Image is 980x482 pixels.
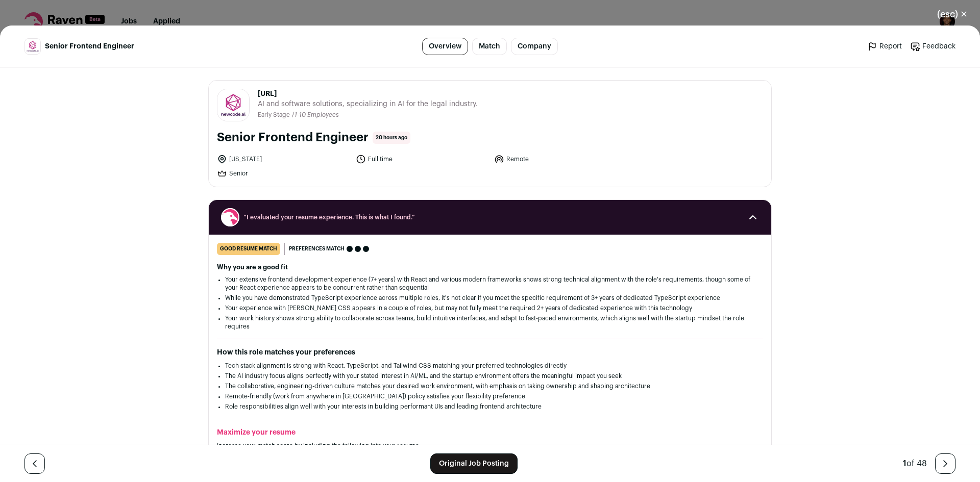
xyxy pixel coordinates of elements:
li: The AI industry focus aligns perfectly with your stated interest in AI/ML, and the startup enviro... [225,372,755,380]
li: Early Stage [258,111,292,119]
span: “I evaluated your resume experience. This is what I found.” [243,213,737,221]
span: Preferences match [289,244,345,254]
li: The collaborative, engineering-driven culture matches your desired work environment, with emphasi... [225,382,755,390]
li: Full time [356,154,488,164]
li: Your work history shows strong ability to collaborate across teams, build intuitive interfaces, a... [225,314,755,331]
a: Company [511,38,558,55]
li: Your experience with [PERSON_NAME] CSS appears in a couple of roles, but may not fully meet the r... [225,304,755,312]
h1: Senior Frontend Engineer [217,130,369,146]
li: Role responsibilities align well with your interests in building performant UIs and leading front... [225,402,755,411]
button: Close modal [925,3,980,26]
h2: How this role matches your preferences [217,347,763,358]
li: Remote-friendly (work from anywhere in [GEOGRAPHIC_DATA]) policy satisfies your flexibility prefe... [225,392,755,400]
div: of 48 [903,458,927,470]
li: Remote [494,154,627,164]
span: 1 [903,460,906,468]
a: Original Job Posting [430,453,518,474]
a: Match [472,38,507,55]
li: Senior [217,168,350,179]
a: Report [867,41,902,52]
li: While you have demonstrated TypeScript experience across multiple roles, it's not clear if you me... [225,294,755,302]
img: 784ecd4b056ceb9ddc9c284ac8c58b18bd11af8c0f40d9ef94ea549f9f9381de.jpg [25,39,40,54]
li: / [292,111,339,119]
a: Overview [422,38,468,55]
h2: Why you are a good fit [217,263,763,271]
a: Feedback [910,41,955,52]
img: 784ecd4b056ceb9ddc9c284ac8c58b18bd11af8c0f40d9ef94ea549f9f9381de.jpg [217,89,249,121]
span: AI and software solutions, specializing in AI for the legal industry. [258,99,478,109]
p: Increase your match score by including the following into your resume [217,442,763,450]
span: 1-10 Employees [295,112,339,118]
span: 20 hours ago [373,132,410,144]
div: good resume match [217,243,280,255]
li: [US_STATE] [217,154,350,164]
span: Senior Frontend Engineer [45,41,134,52]
span: [URL] [258,89,478,99]
h2: Maximize your resume [217,427,763,438]
li: Your extensive frontend development experience (7+ years) with React and various modern framework... [225,275,755,292]
li: Tech stack alignment is strong with React, TypeScript, and Tailwind CSS matching your preferred t... [225,362,755,370]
